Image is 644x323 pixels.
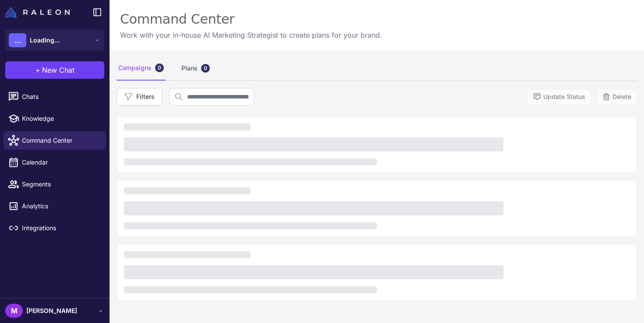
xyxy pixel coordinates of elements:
[596,89,637,105] button: Delete
[117,88,162,105] button: Filters
[26,306,77,316] span: [PERSON_NAME]
[22,92,99,102] span: Chats
[4,153,106,172] a: Calendar
[120,30,382,40] p: Work with your in-house AI Marketing Strategist to create plans for your brand.
[527,89,591,105] button: Update Status
[4,109,106,128] a: Knowledge
[5,61,104,79] button: +New Chat
[155,63,164,72] div: 0
[35,65,40,75] span: +
[117,56,166,81] div: Campaigns
[22,158,99,167] span: Calendar
[120,11,382,28] div: Command Center
[22,114,99,123] span: Knowledge
[22,179,99,189] span: Segments
[4,219,106,237] a: Integrations
[22,136,99,145] span: Command Center
[4,131,106,150] a: Command Center
[5,304,23,318] div: M
[5,7,70,18] img: Raleon Logo
[9,33,26,47] div: ...
[22,201,99,211] span: Analytics
[4,197,106,215] a: Analytics
[4,175,106,193] a: Segments
[30,35,60,45] span: Loading...
[22,223,99,233] span: Integrations
[201,64,210,73] div: 0
[4,88,106,106] a: Chats
[5,30,104,51] button: ...Loading...
[42,65,74,75] span: New Chat
[180,56,212,81] div: Plans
